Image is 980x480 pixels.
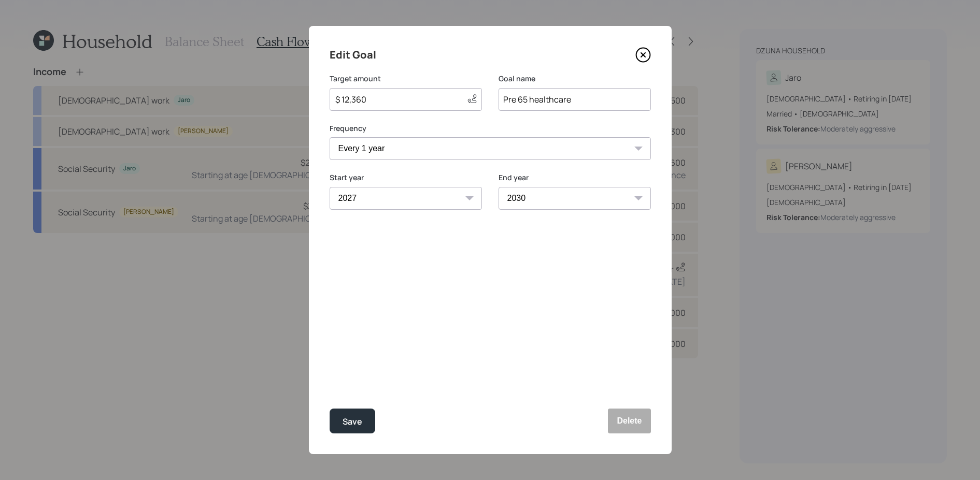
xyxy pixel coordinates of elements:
div: Save [343,415,362,429]
label: Frequency [330,123,651,134]
h4: Edit Goal [330,47,376,63]
label: Target amount [330,74,482,84]
label: Goal name [499,74,651,84]
button: Delete [608,409,650,433]
label: Start year [330,172,482,183]
label: End year [499,172,651,183]
button: Save [330,409,375,433]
